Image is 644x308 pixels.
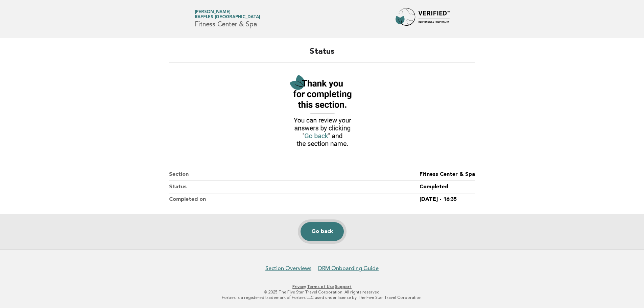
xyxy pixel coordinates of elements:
[420,168,475,181] dd: Fitness Center & Spa
[285,71,359,152] img: Verified
[396,8,450,30] img: Forbes Travel Guide
[420,181,475,193] dd: Completed
[292,284,306,289] a: Privacy
[195,10,260,19] a: [PERSON_NAME]Raffles [GEOGRAPHIC_DATA]
[169,181,420,193] dt: Status
[115,284,529,289] p: · ·
[420,193,475,206] dd: [DATE] - 16:35
[195,10,260,28] h1: Fitness Center & Spa
[195,15,260,20] span: Raffles [GEOGRAPHIC_DATA]
[307,284,334,289] a: Terms of Use
[169,168,420,181] dt: Section
[115,289,529,295] p: © 2025 The Five Star Travel Corporation. All rights reserved.
[335,284,352,289] a: Support
[318,265,379,272] a: DRM Onboarding Guide
[169,193,420,206] dt: Completed on
[169,46,475,63] h2: Status
[301,222,344,241] a: Go back
[115,295,529,300] p: Forbes is a registered trademark of Forbes LLC used under license by The Five Star Travel Corpora...
[265,265,311,272] a: Section Overviews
